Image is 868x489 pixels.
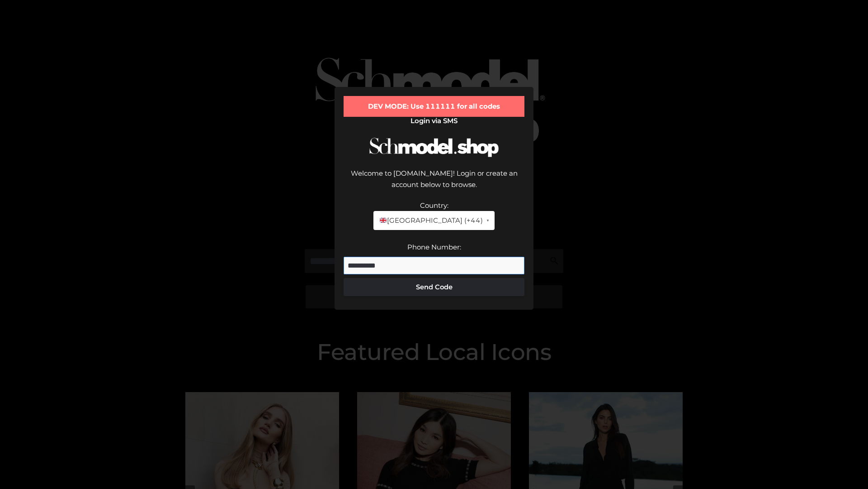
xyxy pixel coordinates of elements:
[344,168,524,200] div: Welcome to [DOMAIN_NAME]! Login or create an account below to browse.
[407,243,461,251] label: Phone Number:
[420,201,448,210] label: Country:
[379,215,482,226] span: [GEOGRAPHIC_DATA] (+44)
[380,217,387,224] img: 🇬🇧
[344,278,524,296] button: Send Code
[344,96,524,117] div: DEV MODE: Use 111111 for all codes
[344,117,524,125] h2: Login via SMS
[366,129,502,165] img: Schmodel Logo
